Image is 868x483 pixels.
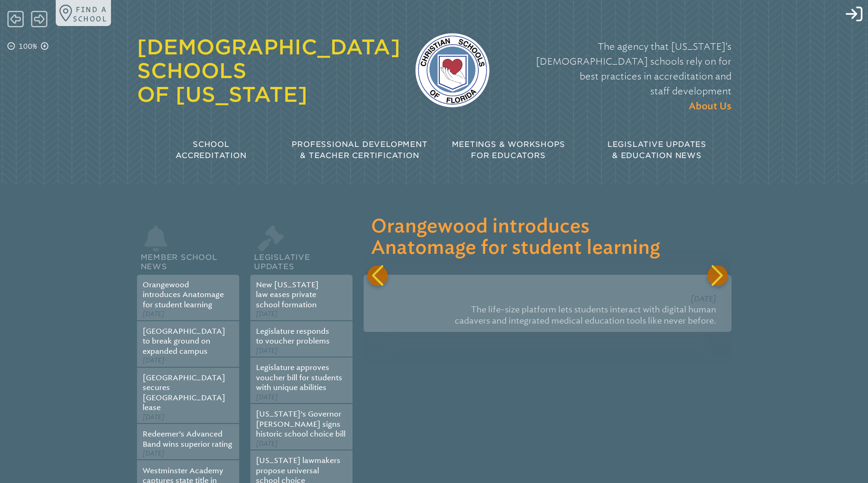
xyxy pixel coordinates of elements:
[256,440,278,448] span: [DATE]
[364,192,731,354] div: 1 / 58
[707,265,728,286] div: Next slide
[256,347,278,355] span: [DATE]
[143,280,224,309] a: Orangewood introduces Anatomage for student learning
[256,363,342,392] a: Legislature approves voucher bill for students with unique abilities
[536,41,731,97] span: The agency that [US_STATE]’s [DEMOGRAPHIC_DATA] schools rely on for best practices in accreditati...
[250,241,352,275] h2: Legislative Updates
[379,294,716,304] p: [DATE]
[256,393,278,401] span: [DATE]
[143,373,225,412] a: [GEOGRAPHIC_DATA] secures [GEOGRAPHIC_DATA] lease
[143,310,164,318] span: [DATE]
[367,265,388,286] div: Previous slide
[256,327,330,345] a: Legislature responds to voucher problems
[379,304,716,326] p: The life-size platform lets students interact with digital human cadavers and integrated medical ...
[371,216,724,259] h3: Orangewood introduces Anatomage for student learning
[292,140,427,160] span: Professional Development & Teacher Certification
[137,241,239,275] h2: Member School News
[17,41,39,52] p: 100%
[256,410,346,438] a: [US_STATE]’s Governor [PERSON_NAME] signs historic school choice bill
[452,140,565,160] span: Meetings & Workshops for Educators
[143,413,164,421] span: [DATE]
[143,450,164,457] span: [DATE]
[31,10,47,28] span: Forward
[689,102,731,111] span: About Us
[176,140,246,160] span: School Accreditation
[143,430,232,448] a: Redeemer’s Advanced Band wins superior rating
[143,357,164,364] span: [DATE]
[7,10,24,28] span: Back
[607,140,706,160] span: Legislative Updates & Education News
[256,280,319,309] a: New [US_STATE] law eases private school formation
[143,327,225,356] a: [GEOGRAPHIC_DATA] to break ground on expanded campus
[256,310,278,318] span: [DATE]
[73,5,107,23] p: Find a school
